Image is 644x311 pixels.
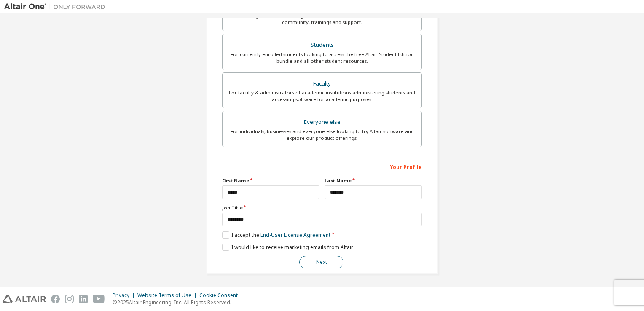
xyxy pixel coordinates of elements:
a: End-User License Agreement [260,231,330,239]
img: facebook.svg [51,295,60,303]
label: Job Title [222,204,422,211]
img: linkedin.svg [79,295,88,303]
div: Your Profile [222,160,422,173]
button: Next [299,256,343,268]
img: altair_logo.svg [3,295,46,303]
div: For faculty & administrators of academic institutions administering students and accessing softwa... [228,89,416,103]
div: Students [228,39,416,51]
div: For individuals, businesses and everyone else looking to try Altair software and explore our prod... [228,128,416,142]
div: Privacy [113,292,137,299]
label: First Name [222,177,319,184]
div: Cookie Consent [199,292,243,299]
label: I would like to receive marketing emails from Altair [222,244,353,251]
div: Faculty [228,78,416,90]
div: Everyone else [228,116,416,128]
label: I accept the [222,231,330,239]
img: Altair One [4,3,110,11]
img: instagram.svg [65,295,74,303]
div: For currently enrolled students looking to access the free Altair Student Edition bundle and all ... [228,51,416,64]
div: For existing customers looking to access software downloads, HPC resources, community, trainings ... [228,12,416,26]
label: Last Name [325,177,422,184]
p: © 2025 Altair Engineering, Inc. All Rights Reserved. [113,299,243,306]
div: Website Terms of Use [137,292,199,299]
img: youtube.svg [93,295,105,303]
